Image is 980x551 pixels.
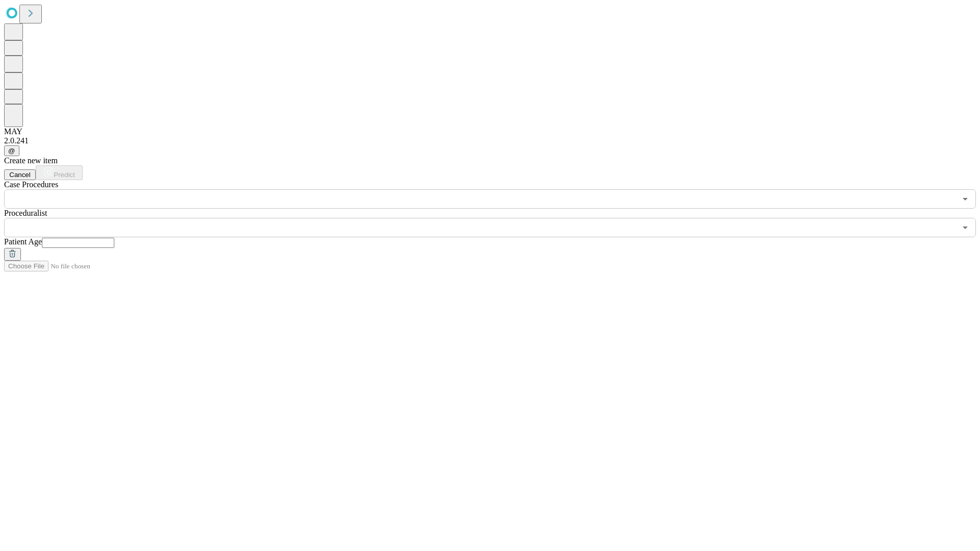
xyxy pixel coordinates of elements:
[4,180,58,189] span: Scheduled Procedure
[4,136,976,145] div: 2.0.241
[958,220,972,235] button: Open
[36,165,83,180] button: Predict
[4,127,976,136] div: MAY
[9,171,31,179] span: Cancel
[4,169,36,180] button: Cancel
[4,156,58,165] span: Create new item
[958,192,972,206] button: Open
[4,237,42,246] span: Patient Age
[8,147,15,155] span: @
[4,209,47,217] span: Proceduralist
[4,145,19,156] button: @
[54,171,75,179] span: Predict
